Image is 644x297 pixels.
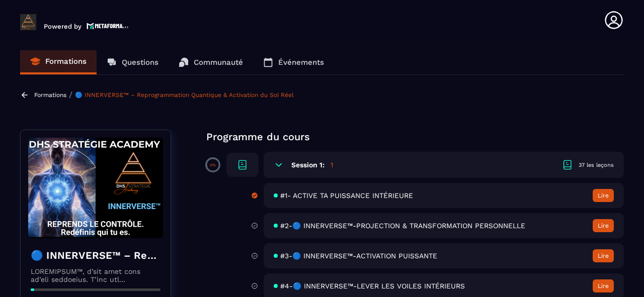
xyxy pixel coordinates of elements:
button: Lire [593,279,614,292]
span: #1- ACTIVE TA PUISSANCE INTÉRIEURE [280,191,413,200]
p: 0% [210,163,216,167]
p: Formations [45,57,87,66]
a: Formations [20,50,97,74]
img: banner [28,138,163,238]
a: Événements [253,50,334,74]
p: Événements [278,58,324,67]
p: Powered by [44,23,82,30]
img: logo [87,22,129,30]
p: Communauté [194,58,243,67]
a: 🔵 INNERVERSE™ – Reprogrammation Quantique & Activation du Soi Réel [75,91,294,98]
div: 37 les leçons [579,161,614,169]
p: LOREMIPSUM™, d’sit amet cons ad’eli seddoeius. T’inc utl etdolorema aliquaeni ad minimveniamqui n... [31,267,160,283]
button: Lire [593,219,614,232]
a: Questions [97,50,169,74]
span: #4-🔵 INNERVERSE™-LEVER LES VOILES INTÉRIEURS [280,282,465,290]
a: Formations [34,91,66,98]
span: #2-🔵 INNERVERSE™-PROJECTION & TRANSFORMATION PERSONNELLE [280,222,525,230]
button: Lire [593,189,614,202]
p: Programme du cours [206,130,624,144]
span: / [69,90,72,100]
span: #3-🔵 INNERVERSE™-ACTIVATION PUISSANTE [280,252,437,260]
h5: 1 [331,160,333,170]
p: Questions [122,58,158,67]
h4: 🔵 INNERVERSE™ – Reprogrammation Quantique & Activation du Soi Réel [31,248,160,262]
a: Communauté [169,50,253,74]
button: Lire [593,249,614,262]
h6: Session 1: [291,161,325,169]
img: logo-branding [20,14,36,30]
